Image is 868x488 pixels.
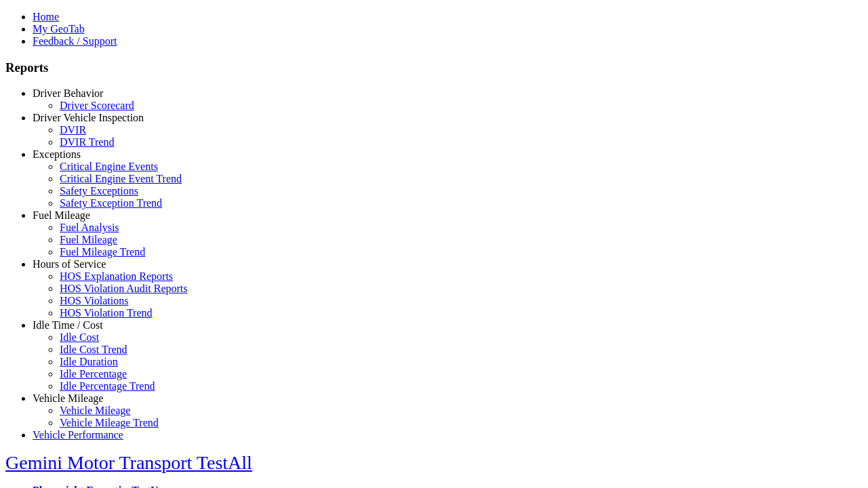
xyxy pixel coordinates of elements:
[60,173,182,184] a: Critical Engine Event Trend
[33,35,117,47] a: Feedback / Support
[60,197,162,209] a: Safety Exception Trend
[60,161,158,172] a: Critical Engine Events
[33,87,103,99] a: Driver Behavior
[33,429,123,441] a: Vehicle Performance
[60,307,153,319] a: HOS Violation Trend
[60,344,127,355] a: Idle Cost Trend
[60,222,119,233] a: Fuel Analysis
[33,319,103,331] a: Idle Time / Cost
[33,112,144,123] a: Driver Vehicle Inspection
[5,452,252,473] a: Gemini Motor Transport TestAll
[33,209,90,221] a: Fuel Mileage
[60,417,159,428] a: Vehicle Mileage Trend
[60,270,173,282] a: HOS Explanation Reports
[60,100,134,111] a: Driver Scorecard
[60,246,145,258] a: Fuel Mileage Trend
[33,148,81,160] a: Exceptions
[60,295,128,306] a: HOS Violations
[60,283,188,294] a: HOS Violation Audit Reports
[60,368,127,380] a: Idle Percentage
[60,356,118,367] a: Idle Duration
[33,11,59,22] a: Home
[33,258,106,270] a: Hours of Service
[60,124,86,136] a: DVIR
[60,185,138,197] a: Safety Exceptions
[33,23,85,35] a: My GeoTab
[33,392,103,404] a: Vehicle Mileage
[60,136,114,148] a: DVIR Trend
[5,60,863,75] h3: Reports
[60,380,155,392] a: Idle Percentage Trend
[60,234,117,245] a: Fuel Mileage
[60,331,99,343] a: Idle Cost
[60,405,130,416] a: Vehicle Mileage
